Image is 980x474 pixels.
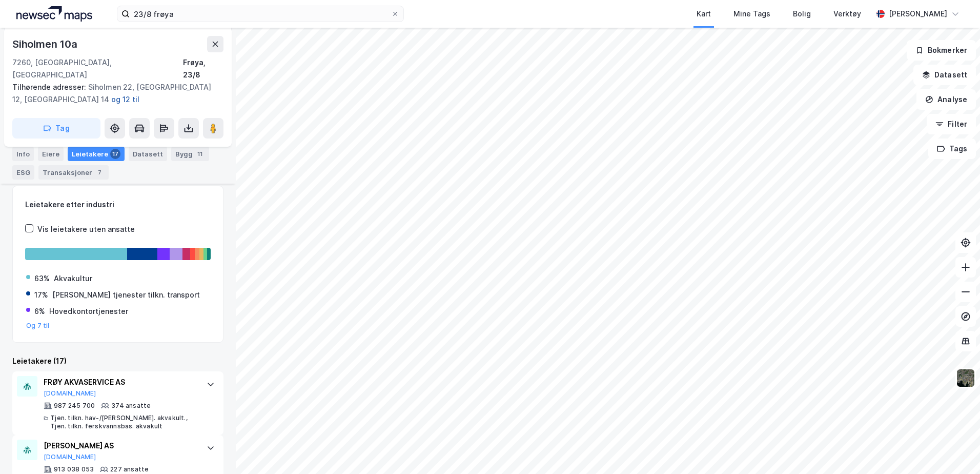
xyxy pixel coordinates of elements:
div: 987 245 700 [54,402,95,410]
button: [DOMAIN_NAME] [44,453,96,461]
div: Frøya, 23/8 [183,56,223,81]
div: Datasett [129,147,167,161]
div: 7260, [GEOGRAPHIC_DATA], [GEOGRAPHIC_DATA] [12,56,183,81]
div: 913 038 053 [54,465,94,473]
div: ESG [12,165,34,180]
div: Leietakere (17) [12,355,223,367]
div: Eiere [38,147,64,161]
button: Analyse [916,89,976,110]
div: FRØY AKVASERVICE AS [44,376,196,388]
div: [PERSON_NAME] AS [44,440,196,452]
div: Info [12,147,34,161]
div: Bygg [171,147,209,161]
div: Tjen. tilkn. hav-/[PERSON_NAME]. akvakult., Tjen. tilkn. ferskvannsbas. akvakult [50,414,196,430]
div: Transaksjoner [38,165,109,180]
div: Verktøy [833,8,861,20]
div: Vis leietakere uten ansatte [37,223,135,235]
iframe: Chat Widget [929,425,980,474]
div: 7 [94,167,105,177]
div: Siholmen 22, [GEOGRAPHIC_DATA] 12, [GEOGRAPHIC_DATA] 14 [12,81,215,106]
button: Og 7 til [26,322,50,330]
div: 17 [110,149,120,159]
button: Filter [927,114,976,134]
button: Tag [12,118,100,139]
img: logo.a4113a55bc3d86da70a041830d287a7e.svg [16,6,92,22]
button: Tags [928,139,976,159]
div: Leietakere etter industri [25,199,211,211]
div: Mine Tags [733,8,770,20]
div: Leietakere [68,147,125,161]
div: 6% [34,305,45,318]
button: Bokmerker [907,40,976,61]
div: [PERSON_NAME] [889,8,947,20]
div: Akvakultur [54,272,92,285]
input: Søk på adresse, matrikkel, gårdeiere, leietakere eller personer [130,6,391,22]
span: Tilhørende adresser: [12,83,88,91]
div: 17% [34,289,48,301]
div: Kart [697,8,711,20]
div: Siholmen 10a [12,36,79,52]
img: 9k= [956,368,975,388]
div: 11 [195,149,205,159]
div: [PERSON_NAME] tjenester tilkn. transport [52,289,200,301]
div: Bolig [793,8,811,20]
div: 374 ansatte [111,402,151,410]
div: 63% [34,272,50,285]
div: 227 ansatte [110,465,149,473]
button: [DOMAIN_NAME] [44,389,96,398]
div: Hovedkontortjenester [49,305,128,318]
button: Datasett [913,65,976,85]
